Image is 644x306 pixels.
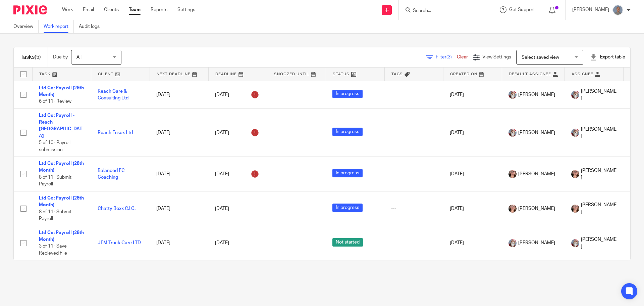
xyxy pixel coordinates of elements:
[39,175,71,187] span: 8 of 11 · Submit Payroll
[590,54,625,60] div: Export table
[581,126,616,140] span: [PERSON_NAME]
[571,170,579,178] img: Louise.jpg
[518,129,555,136] span: [PERSON_NAME]
[39,196,84,207] a: Ltd Co: Payroll (28th Month)
[457,55,468,59] a: Clear
[177,6,195,13] a: Settings
[581,202,616,215] span: [PERSON_NAME]
[518,91,555,98] span: [PERSON_NAME]
[79,20,105,33] a: Audit logs
[391,129,436,136] div: ---
[571,129,579,137] img: Karen%20Pic.png
[39,86,84,97] a: Ltd Co: Payroll (28th Month)
[332,128,363,136] span: In progress
[83,6,94,13] a: Email
[443,81,502,108] td: [DATE]
[332,90,363,98] span: In progress
[39,99,71,104] span: 6 of 11 · Review
[581,167,616,181] span: [PERSON_NAME]
[443,157,502,191] td: [DATE]
[98,241,141,245] a: JFM Truck Care LTD
[391,171,436,177] div: ---
[332,204,363,212] span: In progress
[412,8,473,14] input: Search
[508,129,517,137] img: Karen%20Pic.png
[332,169,363,177] span: In progress
[98,168,125,180] a: Balanced FC Coaching
[482,55,511,59] span: View Settings
[62,6,73,13] a: Work
[215,205,260,212] div: [DATE]
[150,81,208,108] td: [DATE]
[20,54,41,61] h1: Tasks
[581,236,616,250] span: [PERSON_NAME]
[39,230,84,242] a: Ltd Co: Payroll (28th Month)
[443,226,502,260] td: [DATE]
[443,191,502,226] td: [DATE]
[391,239,436,246] div: ---
[150,157,208,191] td: [DATE]
[98,206,136,211] a: Chatty Boxx C.I.C.
[104,6,119,13] a: Clients
[581,88,616,102] span: [PERSON_NAME]
[44,20,74,33] a: Work report
[129,6,141,13] a: Team
[150,191,208,226] td: [DATE]
[571,239,579,247] img: Karen%20Pic.png
[508,239,517,247] img: Karen%20Pic.png
[612,5,623,15] img: James%20Headshot.png
[508,205,517,213] img: Louise.jpg
[571,91,579,99] img: Karen%20Pic.png
[518,171,555,177] span: [PERSON_NAME]
[215,169,260,179] div: [DATE]
[98,130,133,135] a: Reach Essex Ltd
[391,205,436,212] div: ---
[391,91,436,98] div: ---
[215,89,260,100] div: [DATE]
[215,239,260,246] div: [DATE]
[571,205,579,213] img: Louise.jpg
[518,239,555,246] span: [PERSON_NAME]
[215,127,260,138] div: [DATE]
[39,210,71,221] span: 8 of 11 · Submit Payroll
[76,55,82,60] span: All
[151,6,167,13] a: Reports
[391,72,403,76] span: Tags
[443,108,502,157] td: [DATE]
[509,7,535,12] span: Get Support
[35,54,41,60] span: (5)
[572,6,609,13] p: [PERSON_NAME]
[508,170,517,178] img: Louise.jpg
[39,161,84,173] a: Ltd Co: Payroll (28th Month)
[39,244,67,256] span: 3 of 11 · Save Recieved File
[53,54,68,60] p: Due by
[518,205,555,212] span: [PERSON_NAME]
[436,55,457,59] span: Filter
[332,238,363,247] span: Not started
[39,140,70,152] span: 5 of 10 · Payroll submission
[98,89,128,100] a: Reach Care & Consulting Ltd
[39,113,83,138] a: Ltd Co: Payroll - Reach [GEOGRAPHIC_DATA]
[13,20,39,33] a: Overview
[446,55,452,59] span: (3)
[13,5,47,14] img: Pixie
[508,91,517,99] img: Karen%20Pic.png
[150,108,208,157] td: [DATE]
[150,226,208,260] td: [DATE]
[522,55,559,60] span: Select saved view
